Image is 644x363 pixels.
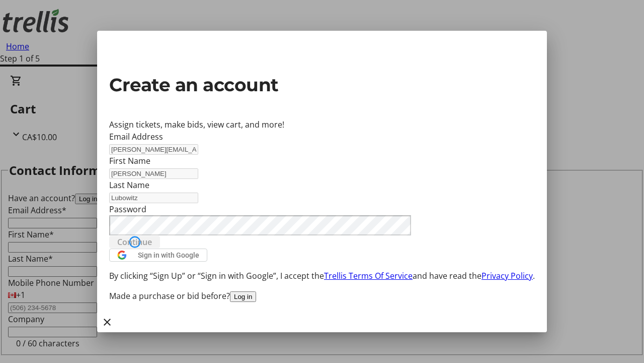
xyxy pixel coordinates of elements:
[230,291,256,302] button: Log in
[109,193,198,203] input: Last Name
[109,204,146,215] label: Password
[109,168,198,179] input: First Name
[109,144,198,155] input: Email Address
[324,270,413,281] a: Trellis Terms Of Service
[109,155,150,166] label: First Name
[109,270,535,282] p: By clicking “Sign Up” or “Sign in with Google”, I accept the and have read the .
[109,131,163,142] label: Email Address
[481,270,533,281] a: Privacy Policy
[97,312,117,332] button: Close
[109,179,149,191] label: Last Name
[109,290,535,302] div: Made a purchase or bid before?
[109,71,535,98] h2: Create an account
[109,118,535,131] div: Assign tickets, make bids, view cart, and more!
